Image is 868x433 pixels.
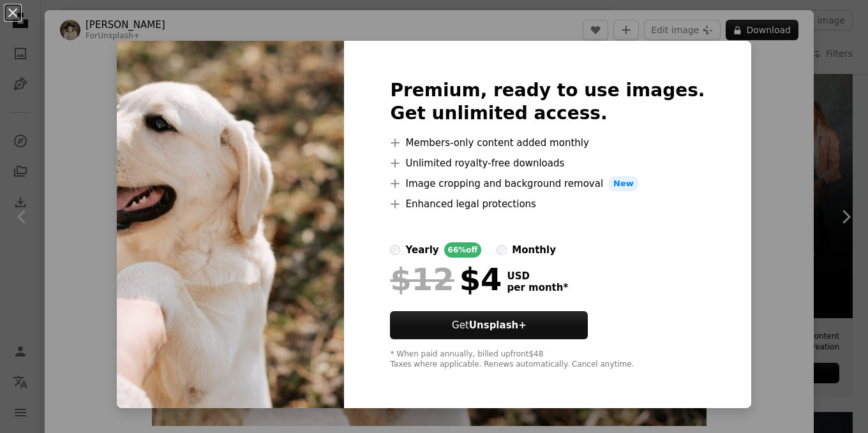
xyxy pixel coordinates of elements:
li: Image cropping and background removal [390,176,705,191]
li: Members-only content added monthly [390,135,705,150]
div: * When paid annually, billed upfront $48 Taxes where applicable. Renews automatically. Cancel any... [390,349,705,370]
h2: Premium, ready to use images. Get unlimited access. [390,79,705,125]
button: GetUnsplash+ [390,311,588,339]
div: yearly [405,242,438,258]
span: New [608,176,639,191]
strong: Unsplash+ [469,319,527,331]
div: monthly [512,242,556,258]
input: yearly66%off [390,245,400,255]
li: Unlimited royalty-free downloads [390,156,705,171]
span: per month * [507,282,568,293]
input: monthly [497,245,507,255]
img: premium_photo-1708983591080-357100793e7d [117,41,344,408]
li: Enhanced legal protections [390,196,705,212]
span: USD [507,270,568,282]
span: $12 [390,263,454,296]
div: $4 [390,263,502,296]
div: 66% off [444,242,482,258]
